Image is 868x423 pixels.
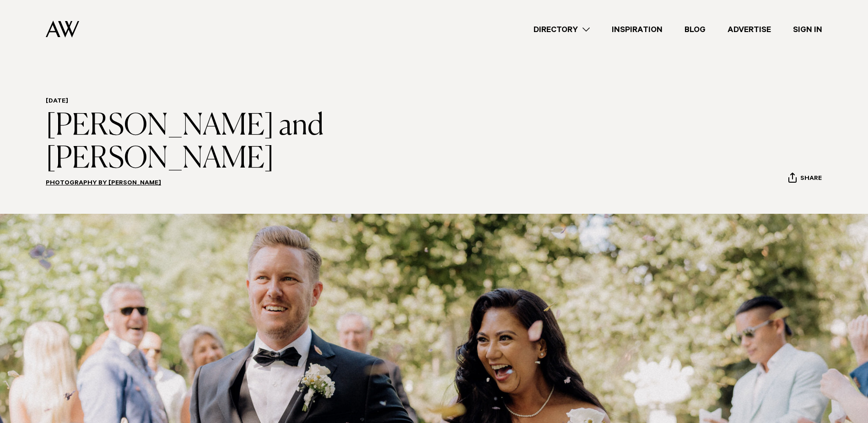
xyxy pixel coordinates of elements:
a: Inspiration [601,23,674,36]
img: Auckland Weddings Logo [46,21,79,38]
button: Share [788,172,822,186]
a: Blog [674,23,717,36]
h6: [DATE] [46,98,469,106]
a: Directory [523,23,601,36]
a: Photography by [PERSON_NAME] [46,180,161,187]
h1: [PERSON_NAME] and [PERSON_NAME] [46,110,469,176]
a: Sign In [782,23,833,36]
a: Advertise [717,23,782,36]
span: Share [800,175,822,184]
